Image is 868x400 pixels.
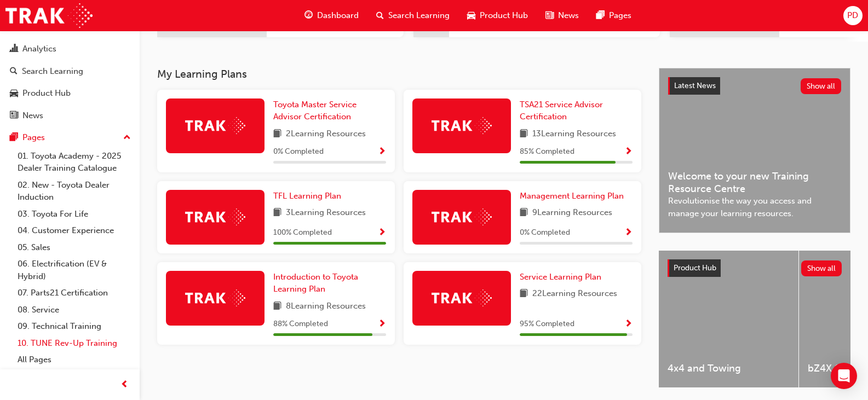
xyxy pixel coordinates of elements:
[674,81,716,90] span: Latest News
[273,300,281,314] span: book-icon
[376,9,384,22] span: search-icon
[520,146,574,158] span: 85 % Completed
[520,227,570,239] span: 0 % Completed
[831,363,857,389] div: Open Intercom Messenger
[668,195,841,219] span: Revolutionise the way you access and manage your learning resources.
[296,4,367,27] a: guage-iconDashboard
[520,318,574,331] span: 95 % Completed
[273,227,332,239] span: 100 % Completed
[13,177,135,206] a: 02. New - Toyota Dealer Induction
[10,111,18,121] span: news-icon
[273,98,386,123] a: Toyota Master Service Advisor Certification
[432,208,492,225] img: Trak
[13,335,135,352] a: 10. TUNE Rev-Up Training
[4,127,135,148] button: Pages
[5,3,93,28] img: Trak
[558,9,579,22] span: News
[13,351,135,368] a: All Pages
[273,190,346,202] a: TFL Learning Plan
[13,285,135,302] a: 07. Parts21 Certification
[668,77,841,95] a: Latest NewsShow all
[545,9,554,22] span: news-icon
[286,206,366,220] span: 3 Learning Resources
[10,44,18,54] span: chart-icon
[668,259,842,277] a: Product HubShow all
[801,260,842,276] button: Show all
[273,127,281,141] span: book-icon
[273,191,341,201] span: TFL Learning Plan
[847,9,858,22] span: PD
[520,191,624,201] span: Management Learning Plan
[432,289,492,306] img: Trak
[458,4,537,27] a: car-iconProduct Hub
[659,251,798,387] a: 4x4 and Towing
[157,68,641,80] h3: My Learning Plans
[13,148,135,177] a: 01. Toyota Academy - 2025 Dealer Training Catalogue
[378,317,386,331] button: Show Progress
[624,145,633,159] button: Show Progress
[843,6,863,25] button: PD
[4,83,135,103] a: Product Hub
[10,133,18,143] span: pages-icon
[4,61,135,82] a: Search Learning
[4,39,135,59] a: Analytics
[659,68,850,233] a: Latest NewsShow allWelcome to your new Training Resource CentreRevolutionise the way you access a...
[123,131,131,145] span: up-icon
[520,127,528,141] span: book-icon
[624,228,633,238] span: Show Progress
[185,117,245,134] img: Trak
[537,4,588,27] a: news-iconNews
[668,362,790,375] span: 4x4 and Towing
[4,106,135,126] a: News
[22,65,83,78] div: Search Learning
[13,318,135,335] a: 09. Technical Training
[10,22,18,32] span: people-icon
[378,226,386,240] button: Show Progress
[304,9,313,22] span: guage-icon
[624,320,633,329] span: Show Progress
[22,131,45,144] div: Pages
[22,43,56,55] div: Analytics
[520,190,628,202] a: Management Learning Plan
[367,4,458,27] a: search-iconSearch Learning
[273,318,328,331] span: 88 % Completed
[668,170,841,195] span: Welcome to your new Training Resource Centre
[801,78,842,94] button: Show all
[624,147,633,157] span: Show Progress
[13,302,135,318] a: 08. Service
[10,89,18,98] span: car-icon
[432,117,492,134] img: Trak
[596,9,605,22] span: pages-icon
[120,378,129,392] span: prev-icon
[674,263,716,273] span: Product Hub
[388,9,450,22] span: Search Learning
[609,9,631,22] span: Pages
[624,226,633,240] button: Show Progress
[624,317,633,331] button: Show Progress
[467,9,475,22] span: car-icon
[378,145,386,159] button: Show Progress
[520,206,528,220] span: book-icon
[273,272,358,294] span: Introduction to Toyota Learning Plan
[520,98,633,123] a: TSA21 Service Advisor Certification
[13,239,135,256] a: 05. Sales
[273,100,357,122] span: Toyota Master Service Advisor Certification
[286,127,366,141] span: 2 Learning Resources
[273,206,281,220] span: book-icon
[378,228,386,238] span: Show Progress
[10,67,18,77] span: search-icon
[480,9,528,22] span: Product Hub
[532,127,616,141] span: 13 Learning Resources
[588,4,640,27] a: pages-iconPages
[22,109,43,122] div: News
[286,300,366,314] span: 8 Learning Resources
[520,100,603,122] span: TSA21 Service Advisor Certification
[378,320,386,329] span: Show Progress
[378,147,386,157] span: Show Progress
[185,289,245,306] img: Trak
[317,9,359,22] span: Dashboard
[532,287,617,301] span: 22 Learning Resources
[185,208,245,225] img: Trak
